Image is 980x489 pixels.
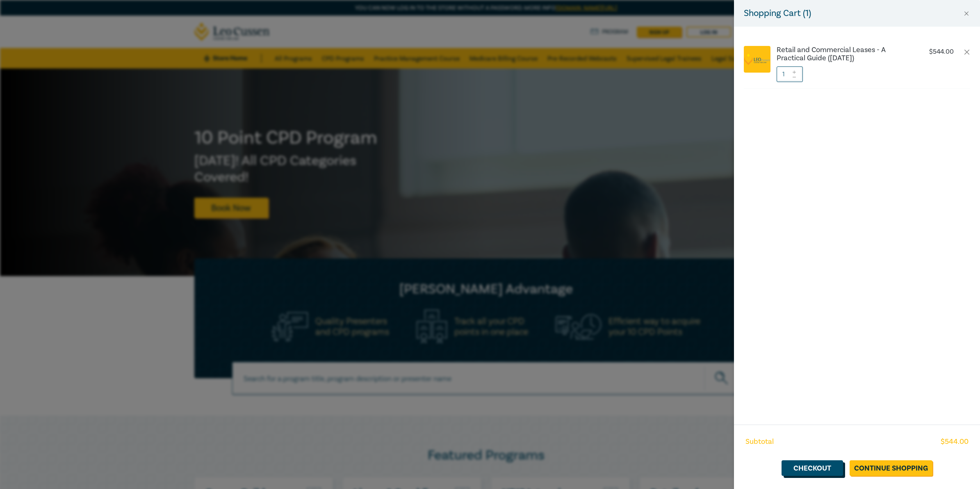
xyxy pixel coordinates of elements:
[929,48,954,56] p: $ 544.00
[850,460,932,476] a: Continue Shopping
[777,66,803,82] input: 1
[963,10,970,17] button: Close
[777,46,913,62] a: Retail and Commercial Leases - A Practical Guide ([DATE])
[941,436,969,447] span: $ 544.00
[745,436,774,447] span: Subtotal
[744,7,811,20] h5: Shopping Cart ( 1 )
[782,460,843,476] a: Checkout
[744,53,770,65] img: logo.png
